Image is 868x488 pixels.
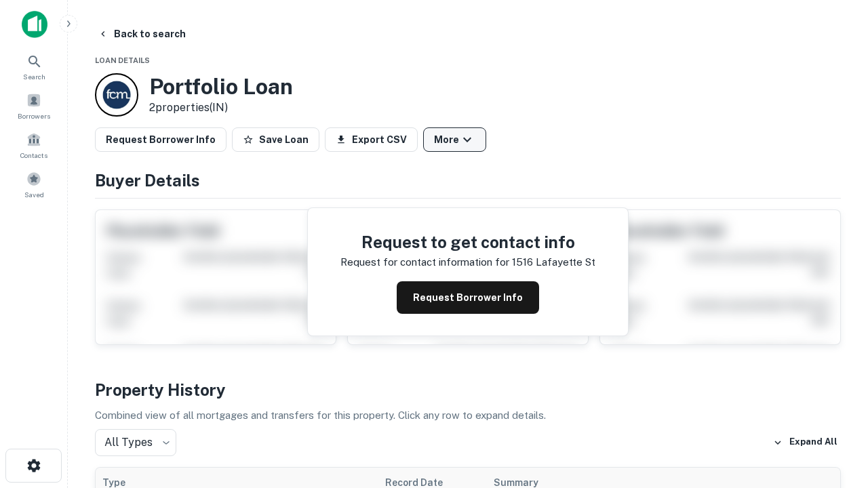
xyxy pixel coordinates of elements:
a: Contacts [4,127,64,163]
span: Contacts [20,150,47,161]
span: Search [23,71,45,82]
div: All Types [95,429,176,456]
p: Request for contact information for [340,254,509,270]
span: Loan Details [95,56,150,64]
a: Saved [4,166,64,203]
a: Borrowers [4,87,64,124]
p: Combined view of all mortgages and transfers for this property. Click any row to expand details. [95,407,841,424]
p: 2 properties (IN) [149,100,293,116]
span: Borrowers [18,110,50,121]
button: Export CSV [325,127,418,152]
button: Request Borrower Info [397,281,539,314]
button: Request Borrower Info [95,127,226,152]
iframe: Chat Widget [800,380,868,445]
h4: Buyer Details [95,168,841,192]
h4: Request to get contact info [340,230,595,254]
h4: Property History [95,378,841,402]
span: Saved [24,189,44,200]
button: Expand All [770,432,841,453]
img: capitalize-icon.png [22,11,47,38]
button: More [423,127,486,152]
button: Save Loan [232,127,319,152]
a: Search [4,48,64,85]
button: Back to search [92,22,191,46]
h3: Portfolio Loan [149,74,293,100]
p: 1516 lafayette st [512,254,595,270]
